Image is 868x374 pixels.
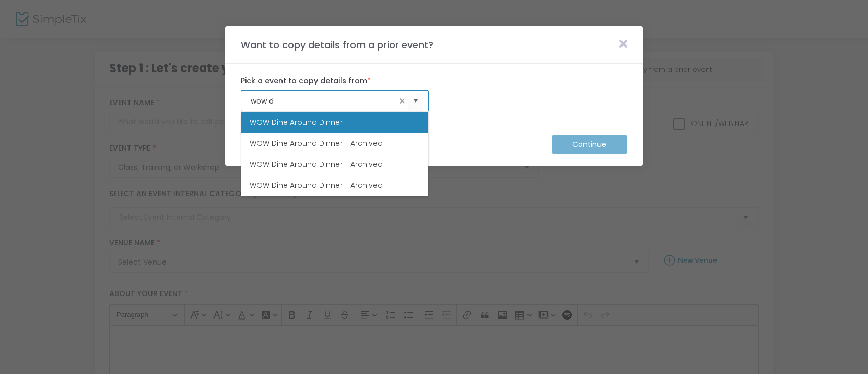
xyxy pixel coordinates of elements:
input: Select an event [251,96,396,107]
span: WOW Dine Around Dinner - Archived [250,180,383,190]
m-panel-header: Want to copy details from a prior event? [225,26,643,64]
m-panel-title: Want to copy details from a prior event? [236,38,439,52]
button: Select [408,90,423,112]
span: WOW Dine Around Dinner [250,117,343,128]
span: clear [396,95,408,107]
span: WOW Dine Around Dinner - Archived [250,159,383,169]
span: WOW Dine Around Dinner - Archived [250,138,383,149]
label: Pick a event to copy details from [241,75,429,86]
